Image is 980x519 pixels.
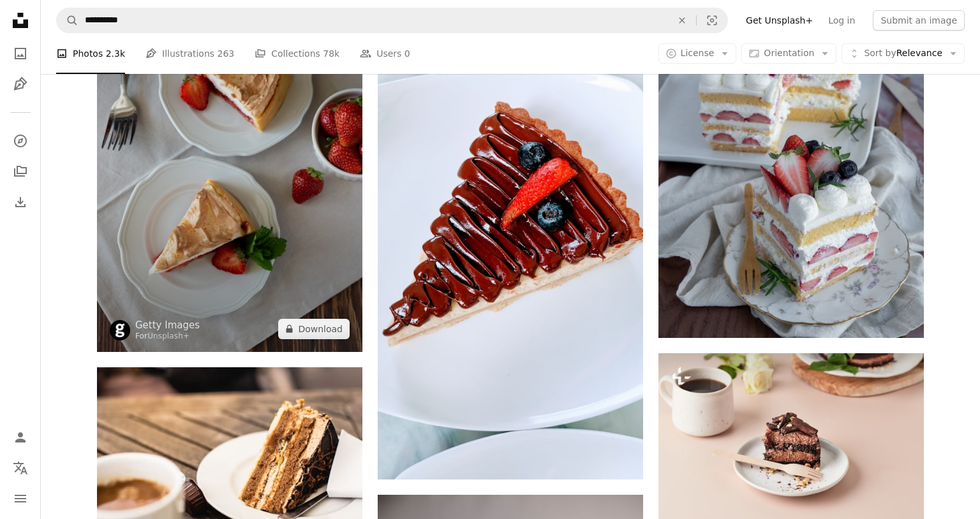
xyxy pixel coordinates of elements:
a: Get Unsplash+ [738,10,820,31]
a: Illustrations 263 [145,33,234,74]
div: For [135,332,200,342]
button: Language [8,455,33,481]
a: Users 0 [360,33,410,74]
button: Visual search [697,8,727,33]
button: Menu [8,486,33,511]
img: a slice of chocolate pie with a strawberry on top [378,8,643,480]
span: 263 [218,47,235,61]
a: Illustrations [8,71,33,97]
a: a slice of chocolate pie with a strawberry on top [378,238,643,249]
a: white and red strawberry cake [658,155,924,166]
button: Download [278,319,350,339]
img: Go to Getty Images's profile [110,320,130,340]
a: Log in / Sign up [8,425,33,450]
button: Search Unsplash [57,8,78,33]
span: Relevance [864,47,942,60]
a: Download History [8,189,33,215]
span: 0 [405,47,410,61]
span: Sort by [864,48,896,58]
form: Find visuals sitewide [56,8,728,33]
a: Collections [8,159,33,184]
button: Clear [668,8,696,33]
span: 78k [323,47,339,61]
a: Log in [820,10,863,31]
a: Getty Images [135,319,200,332]
a: Explore [8,128,33,154]
button: Sort byRelevance [842,43,965,64]
button: Orientation [741,43,836,64]
button: License [658,43,737,64]
a: Slice of delicious strawberry tart with meringue on wooden background. Summer food. Top view [97,147,362,159]
a: Unsplash+ [147,332,189,340]
button: Submit an image [873,10,965,31]
a: brown and black sliced cake on white ceramic plate [97,450,362,461]
span: License [681,48,715,58]
a: a piece of chocolate cake on a plate with a fork [658,435,924,447]
a: Home — Unsplash [8,8,33,36]
a: Photos [8,41,33,66]
a: Collections 78k [255,33,339,74]
span: Orientation [764,48,814,58]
